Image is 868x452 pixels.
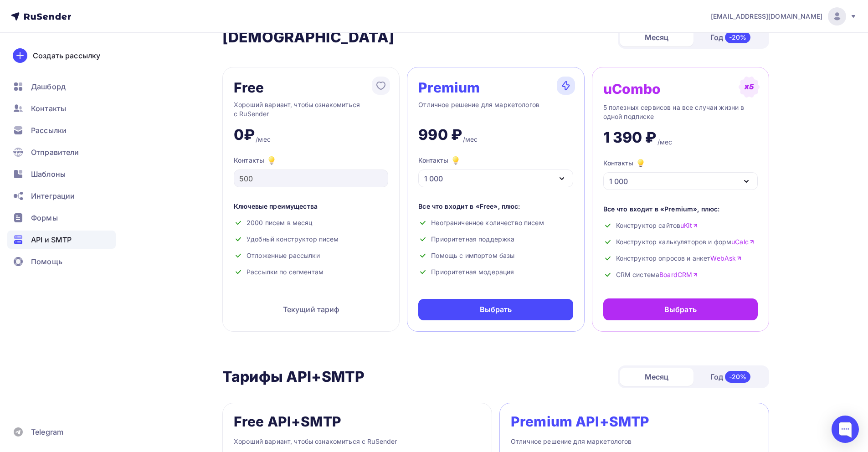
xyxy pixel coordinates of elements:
[418,251,573,260] div: Помощь с импортом базы
[234,80,264,95] div: Free
[7,77,116,96] a: Дашборд
[31,103,66,114] span: Контакты
[234,126,255,144] div: 0₽
[31,212,58,223] span: Формы
[31,426,63,437] span: Telegram
[418,126,462,144] div: 990 ₽
[31,147,79,158] span: Отправители
[711,12,822,21] span: [EMAIL_ADDRESS][DOMAIN_NAME]
[616,254,742,263] span: Конструктор опросов и анкет
[31,190,75,201] span: Интеграции
[418,235,573,244] div: Приоритетная поддержка
[693,367,767,386] div: Год
[603,158,646,169] div: Контакты
[234,155,388,166] div: Контакты
[222,368,365,386] h2: Тарифы API+SMTP
[7,99,116,118] a: Контакты
[424,173,443,184] div: 1 000
[711,7,857,26] a: [EMAIL_ADDRESS][DOMAIN_NAME]
[418,80,480,95] div: Premium
[616,270,699,279] span: CRM система
[603,128,657,147] div: 1 390 ₽
[710,254,742,263] a: WebAsk
[31,234,72,245] span: API и SMTP
[234,218,388,227] div: 2000 писем в месяц
[234,100,388,118] div: Хороший вариант, чтобы ознакомиться с RuSender
[234,202,388,211] div: Ключевые преимущества
[603,103,758,121] div: 5 полезных сервисов на все случаи жизни в одной подписке
[603,82,661,96] div: uCombo
[418,155,573,187] button: Контакты 1 000
[616,221,698,230] span: Конструктор сайтов
[659,270,698,279] a: BoardCRM
[680,221,698,230] a: uKit
[731,237,755,247] a: uCalc
[511,436,758,447] div: Отличное решение для маркетологов
[234,235,388,244] div: Удобный конструктор писем
[693,28,767,47] div: Год
[664,304,697,315] div: Выбрать
[418,267,573,277] div: Приоритетная модерация
[234,251,388,260] div: Отложенные рассылки
[31,169,66,180] span: Шаблоны
[620,28,693,46] div: Месяц
[234,436,481,447] div: Хороший вариант, чтобы ознакомиться с RuSender
[7,121,116,139] a: Рассылки
[7,143,116,161] a: Отправители
[418,202,573,211] div: Все что входит в «Free», плюс:
[31,81,66,92] span: Дашборд
[33,50,100,61] div: Создать рассылку
[7,165,116,183] a: Шаблоны
[609,176,628,187] div: 1 000
[222,28,395,46] h2: [DEMOGRAPHIC_DATA]
[616,237,755,247] span: Конструктор калькуляторов и форм
[603,158,758,190] button: Контакты 1 000
[418,100,573,118] div: Отличное решение для маркетологов
[480,304,512,315] div: Выбрать
[463,135,478,144] div: /мес
[418,218,573,227] div: Неограниченное количество писем
[31,256,62,267] span: Помощь
[418,155,461,166] div: Контакты
[620,368,693,386] div: Месяц
[603,205,758,214] div: Все что входит в «Premium», плюс:
[511,414,649,429] div: Premium API+SMTP
[256,135,271,144] div: /мес
[725,31,751,43] div: -20%
[31,125,67,136] span: Рассылки
[7,209,116,227] a: Формы
[725,371,751,383] div: -20%
[234,414,341,429] div: Free API+SMTP
[234,267,388,277] div: Рассылки по сегментам
[234,298,388,320] div: Текущий тариф
[657,138,673,147] div: /мес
